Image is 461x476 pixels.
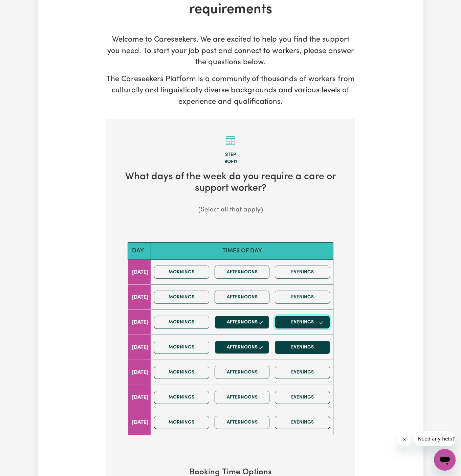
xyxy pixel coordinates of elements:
[215,366,270,379] button: Afternoons
[117,205,344,215] p: (Select all that apply)
[275,366,330,379] button: Evenings
[215,291,270,304] button: Afternoons
[414,431,456,446] iframe: Message from company
[128,285,151,310] td: [DATE]
[117,171,344,195] h2: What days of the week do you require a care or support worker?
[434,449,456,471] iframe: Button to launch messaging window
[398,433,411,446] iframe: Close message
[154,316,209,329] button: Mornings
[128,335,151,360] td: [DATE]
[154,291,209,304] button: Mornings
[275,391,330,404] button: Evenings
[151,242,333,259] th: Times of day
[275,266,330,279] button: Evenings
[128,360,151,385] td: [DATE]
[117,158,344,166] div: 9 of 11
[215,316,270,329] button: Afternoons
[128,410,151,435] td: [DATE]
[154,391,209,404] button: Mornings
[154,341,209,354] button: Mornings
[215,391,270,404] button: Afternoons
[106,34,355,68] p: Welcome to Careseekers. We are excited to help you find the support you need. To start your job p...
[154,266,209,279] button: Mornings
[275,316,330,329] button: Evenings
[215,416,270,429] button: Afternoons
[128,310,151,335] td: [DATE]
[154,416,209,429] button: Mornings
[154,366,209,379] button: Mornings
[106,74,355,108] p: The Careseekers Platform is a community of thousands of workers from culturally and linguisticall...
[275,291,330,304] button: Evenings
[215,266,270,279] button: Afternoons
[128,242,151,259] th: Day
[128,385,151,410] td: [DATE]
[117,151,344,159] div: Step
[275,341,330,354] button: Evenings
[128,260,151,285] td: [DATE]
[215,341,270,354] button: Afternoons
[275,416,330,429] button: Evenings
